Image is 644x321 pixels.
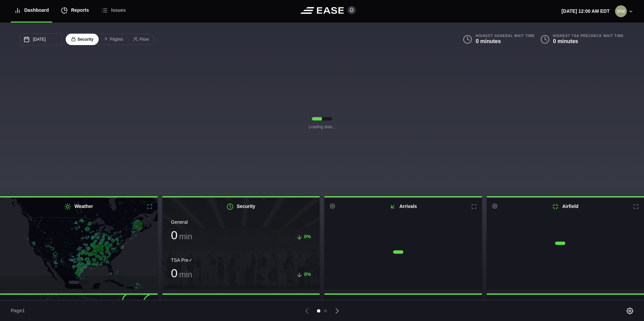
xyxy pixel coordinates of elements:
[171,229,192,241] h3: 0
[615,5,627,17] img: 44fab04170f095a2010eee22ca678195
[553,34,624,38] b: Highest TSA PreCheck Wait Time
[171,267,192,279] h3: 0
[128,34,154,45] button: Flow
[11,307,28,314] span: Page 1
[476,38,501,44] b: 0 minutes
[20,33,62,45] input: mm/dd/yyyy
[561,8,610,15] p: [DATE] 12:00 AM EDT
[476,34,535,38] b: Highest General Wait Time
[553,38,578,44] b: 0 minutes
[179,232,192,241] span: min
[171,257,311,264] div: TSA Pre✓
[162,286,320,298] div: Last updated: 12:00 AM
[324,198,482,215] h2: Arrivals
[309,124,335,130] b: Loading data...
[98,34,128,45] button: Flights
[162,295,320,313] h2: Parking
[324,295,482,313] h2: Departures
[179,270,192,279] span: min
[66,34,99,45] button: Security
[304,234,311,239] span: 0%
[304,272,311,277] span: 0%
[171,219,311,226] div: General
[162,198,320,215] h2: Security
